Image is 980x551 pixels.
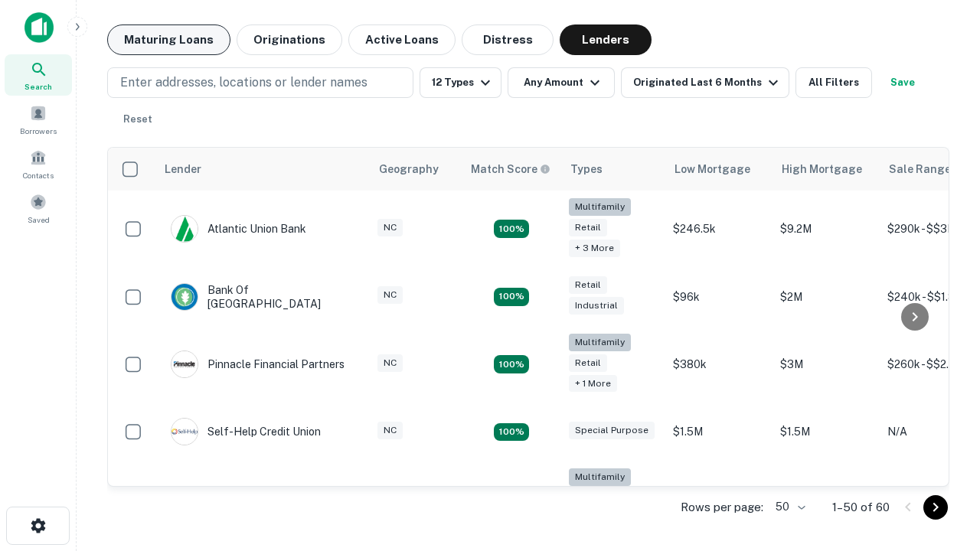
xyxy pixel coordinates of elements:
span: Saved [28,214,50,226]
div: + 1 more [569,375,617,393]
div: 50 [769,496,808,518]
img: picture [171,284,198,310]
div: Matching Properties: 15, hasApolloMatch: undefined [494,288,529,306]
div: Retail [569,276,607,294]
button: Lenders [560,24,652,55]
div: Atlantic Union Bank [171,215,306,243]
p: 1–50 of 60 [832,498,890,517]
div: Special Purpose [569,422,655,439]
div: Lender [165,160,201,178]
td: $9.2M [773,191,880,268]
div: + 3 more [569,240,620,257]
div: Capitalize uses an advanced AI algorithm to match your search with the best lender. The match sco... [471,161,550,178]
th: Geography [370,148,462,191]
button: Save your search to get updates of matches that match your search criteria. [878,67,927,98]
div: Matching Properties: 11, hasApolloMatch: undefined [494,423,529,442]
button: Distress [462,24,554,55]
td: $380k [665,326,773,403]
div: Multifamily [569,198,631,216]
button: Any Amount [508,67,615,98]
span: Search [24,80,52,93]
div: Multifamily [569,334,631,351]
td: $2M [773,268,880,326]
th: Lender [155,148,370,191]
button: Active Loans [348,24,456,55]
iframe: Chat Widget [903,380,980,453]
p: Rows per page: [681,498,763,517]
img: capitalize-icon.png [24,12,54,43]
div: Bank Of [GEOGRAPHIC_DATA] [171,283,354,311]
span: Contacts [23,169,54,181]
h6: Match Score [471,161,547,178]
div: Multifamily [569,468,631,486]
td: $246k [665,461,773,538]
div: Retail [569,354,607,372]
a: Search [5,54,72,96]
div: Self-help Credit Union [171,418,321,445]
button: Reset [113,104,162,135]
div: Matching Properties: 17, hasApolloMatch: undefined [494,355,529,373]
div: NC [377,286,403,304]
img: picture [171,351,198,377]
td: $1.5M [665,403,773,461]
div: Types [570,160,603,178]
img: picture [171,419,198,445]
td: $3M [773,326,880,403]
img: picture [171,216,198,242]
div: NC [377,422,403,439]
button: Maturing Loans [107,24,230,55]
a: Borrowers [5,99,72,140]
button: Originated Last 6 Months [621,67,789,98]
th: Types [561,148,665,191]
div: High Mortgage [782,160,862,178]
div: Geography [379,160,439,178]
td: $1.5M [773,403,880,461]
div: Pinnacle Financial Partners [171,350,345,378]
div: The Fidelity Bank [171,486,295,514]
th: High Mortgage [773,148,880,191]
button: Originations [237,24,342,55]
a: Saved [5,187,72,229]
div: Industrial [569,297,624,315]
div: Low Mortgage [675,160,750,178]
p: Enter addresses, locations or lender names [120,73,367,92]
div: Retail [569,219,607,236]
a: Contacts [5,143,72,184]
button: 12 Types [420,67,501,98]
span: Borrowers [20,125,57,137]
td: $246.5k [665,191,773,268]
th: Capitalize uses an advanced AI algorithm to match your search with the best lender. The match sco... [462,148,561,191]
td: $3.2M [773,461,880,538]
th: Low Mortgage [665,148,773,191]
div: NC [377,354,403,372]
div: NC [377,219,403,236]
button: All Filters [795,67,872,98]
div: Originated Last 6 Months [633,73,782,92]
td: $96k [665,268,773,326]
button: Enter addresses, locations or lender names [107,67,413,98]
div: Sale Range [889,160,951,178]
div: Matching Properties: 10, hasApolloMatch: undefined [494,220,529,238]
button: Go to next page [923,495,948,520]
